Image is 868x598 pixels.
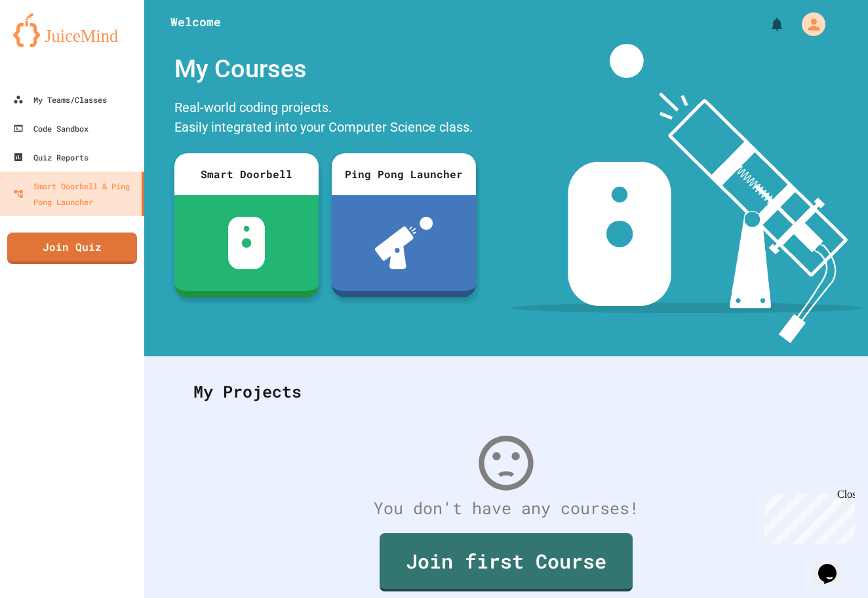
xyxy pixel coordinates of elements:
img: logo-orange.svg [13,13,131,47]
div: Ping Pong Launcher [332,153,476,195]
div: Real-world coding projects. Easily integrated into your Computer Science class. [168,94,483,143]
a: Join first Course [380,533,633,591]
div: Smart Doorbell [174,153,319,195]
div: You don't have any courses! [180,496,832,521]
img: sdb-white.svg [228,217,266,269]
div: Quiz Reports [13,149,89,165]
div: My Teams/Classes [13,92,107,107]
div: Smart Doorbell & Ping Pong Launcher [13,178,136,210]
div: My Courses [168,44,483,94]
a: Join Quiz [7,233,137,264]
div: My Projects [180,366,832,417]
div: My Account [788,9,829,39]
img: ppl-with-ball.png [375,217,433,269]
div: My Notifications [745,13,788,35]
iframe: chat widget [759,489,855,544]
iframe: chat widget [813,546,855,585]
div: Code Sandbox [13,121,89,136]
img: banner-image-my-projects.png [511,44,863,343]
div: Chat with us now!Close [5,5,90,83]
